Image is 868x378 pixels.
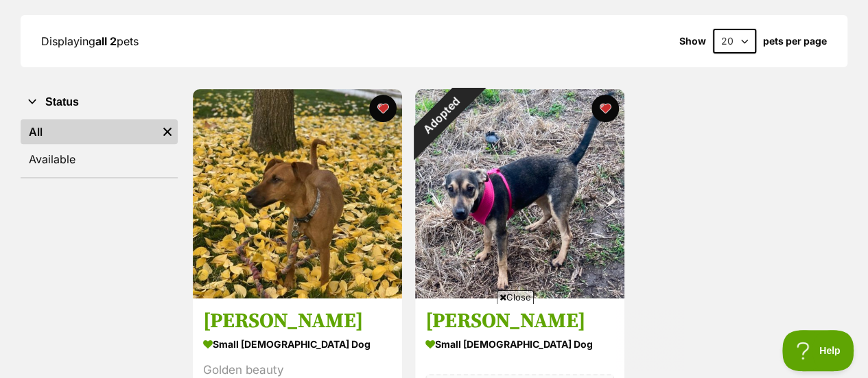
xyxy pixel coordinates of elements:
button: favourite [369,95,397,122]
button: favourite [591,95,618,122]
div: Status [21,117,178,177]
a: All [21,119,157,144]
img: Alice [415,89,624,298]
div: Adopted [396,70,486,161]
a: Available [21,147,178,172]
strong: all 2 [95,34,117,48]
a: Remove filter [157,119,178,144]
iframe: Help Scout Beacon - Open [782,330,854,371]
img: Missy Peggotty [193,89,402,298]
label: pets per page [763,36,827,47]
a: Adopted [415,287,624,301]
span: Displaying pets [41,34,139,48]
iframe: Advertisement [185,309,684,371]
span: Show [679,36,706,47]
span: Close [497,290,534,304]
button: Status [21,93,178,111]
